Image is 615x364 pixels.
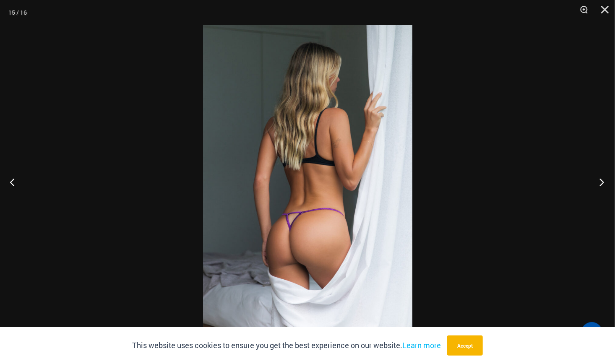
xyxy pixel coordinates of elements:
button: Next [584,161,615,203]
div: 15 / 16 [8,6,27,19]
img: Ivy Yellow Purple 611 Micro Thong 02 [203,25,412,339]
a: Learn more [402,340,441,350]
p: This website uses cookies to ensure you get the best experience on our website. [132,339,441,352]
button: Accept [447,335,483,356]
